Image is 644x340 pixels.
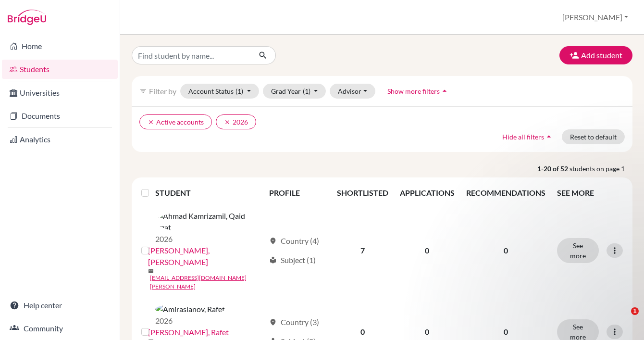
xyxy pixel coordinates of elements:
div: Subject (1) [269,254,316,266]
p: 2026 [155,233,258,245]
a: Home [2,37,118,56]
i: clear [148,119,154,126]
button: [PERSON_NAME] [558,8,632,26]
td: 7 [331,204,394,297]
a: Documents [2,106,118,126]
button: Add student [559,46,632,64]
span: Show more filters [387,87,440,95]
button: clear2026 [216,114,256,129]
input: Find student by name... [132,46,251,64]
th: SHORTLISTED [331,181,394,204]
a: [PERSON_NAME], Rafet [148,327,229,338]
button: See more [557,238,599,263]
img: Ahmad Kamrizamil, Qaid Izzat [155,210,258,233]
i: arrow_drop_up [544,132,554,141]
img: Amiraslanov, Rafet [155,303,225,315]
th: STUDENT [155,181,264,204]
span: (1) [303,87,310,95]
iframe: Intercom live chat [611,307,634,330]
span: location_on [269,237,277,245]
button: Grad Year(1) [263,84,326,99]
span: mail [148,268,154,274]
span: Hide all filters [502,133,544,141]
button: Show more filtersarrow_drop_up [379,84,458,99]
p: 2026 [155,315,225,327]
button: Account Status(1) [180,84,259,99]
th: SEE MORE [551,181,629,204]
th: RECOMMENDATIONS [460,181,551,204]
span: location_on [269,318,277,326]
button: Hide all filtersarrow_drop_up [494,129,562,144]
th: PROFILE [263,181,331,204]
i: filter_list [139,87,147,95]
img: Bridge-U [8,10,46,25]
div: Country (4) [269,235,319,247]
button: Reset to default [562,129,625,144]
i: arrow_drop_up [440,86,449,96]
p: 0 [466,245,545,256]
a: [EMAIL_ADDRESS][DOMAIN_NAME][PERSON_NAME] [150,274,265,291]
a: Help center [2,296,118,315]
a: [PERSON_NAME], [PERSON_NAME] [148,245,265,268]
a: Analytics [2,130,118,149]
p: 0 [466,326,545,338]
strong: 1-20 of 52 [537,164,570,174]
div: Country (3) [269,316,319,328]
a: Universities [2,83,118,102]
button: Advisor [330,84,375,99]
button: clearActive accounts [139,114,212,129]
span: (1) [235,87,243,95]
span: students on page 1 [570,164,632,174]
span: local_library [269,256,277,264]
th: APPLICATIONS [394,181,460,204]
span: 1 [631,307,639,315]
a: Students [2,60,118,79]
i: clear [224,119,231,126]
span: Filter by [149,87,176,96]
td: 0 [394,204,460,297]
a: Community [2,319,118,338]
